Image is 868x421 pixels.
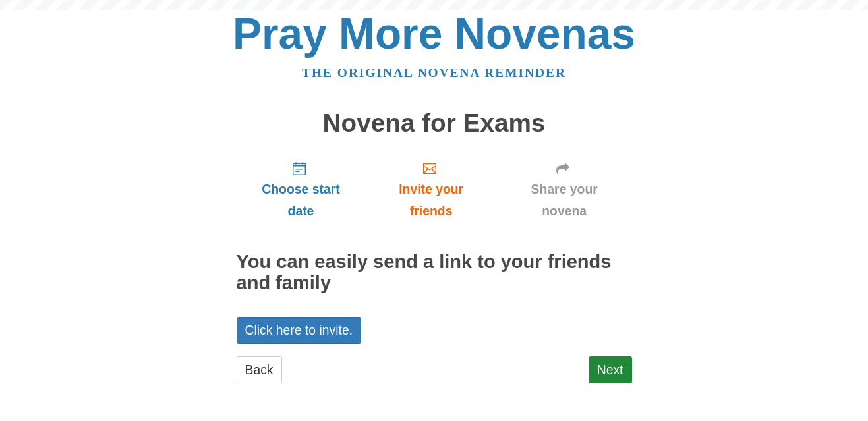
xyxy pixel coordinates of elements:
span: Share your novena [510,179,619,222]
h1: Novena for Exams [237,109,632,138]
a: Choose start date [237,150,366,229]
a: The original novena reminder [302,66,566,80]
a: Click here to invite. [237,317,362,344]
h2: You can easily send a link to your friends and family [237,252,632,294]
a: Share your novena [497,150,632,229]
a: Next [589,356,632,383]
span: Choose start date [250,179,353,222]
span: Invite your friends [378,179,483,222]
a: Pray More Novenas [233,9,635,58]
a: Invite your friends [365,150,496,229]
a: Back [237,356,282,383]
